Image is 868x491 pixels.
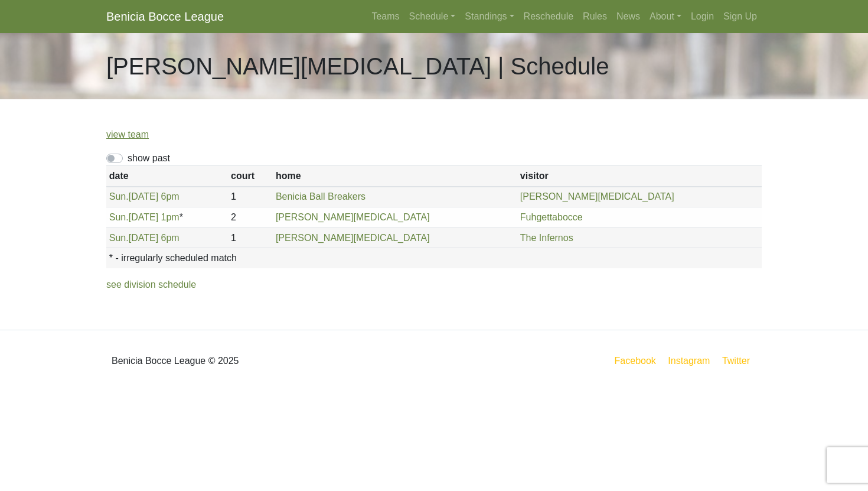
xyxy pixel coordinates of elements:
span: Sun. [109,233,129,243]
a: Instagram [665,353,712,368]
span: Sun. [109,212,129,222]
a: Standings [460,5,518,28]
a: [PERSON_NAME][MEDICAL_DATA] [276,233,430,243]
a: Reschedule [519,5,579,28]
td: 1 [228,227,273,248]
a: [PERSON_NAME][MEDICAL_DATA] [276,212,430,222]
a: Sign Up [719,5,762,28]
th: date [106,166,228,187]
a: Teams [367,5,404,28]
a: Login [686,5,719,28]
a: view team [106,129,149,139]
div: Benicia Bocce League © 2025 [97,340,434,382]
a: Facebook [612,353,658,368]
a: The Infernos [520,233,573,243]
a: Sun.[DATE] 6pm [109,233,180,243]
td: 2 [228,207,273,228]
a: About [645,5,686,28]
th: court [228,166,273,187]
th: visitor [517,166,762,187]
th: * - irregularly scheduled match [106,248,762,268]
a: [PERSON_NAME][MEDICAL_DATA] [520,191,674,201]
a: Fuhgettabocce [520,212,583,222]
a: Sun.[DATE] 1pm [109,212,180,222]
a: Benicia Ball Breakers [276,191,366,201]
a: Sun.[DATE] 6pm [109,191,180,201]
a: Schedule [404,5,461,28]
label: show past [128,151,170,165]
a: Benicia Bocce League [106,5,224,28]
h1: [PERSON_NAME][MEDICAL_DATA] | Schedule [106,52,609,80]
a: News [612,5,645,28]
span: Sun. [109,191,129,201]
td: 1 [228,187,273,207]
th: home [273,166,517,187]
a: Rules [578,5,612,28]
a: see division schedule [106,279,196,290]
a: Twitter [720,353,759,368]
